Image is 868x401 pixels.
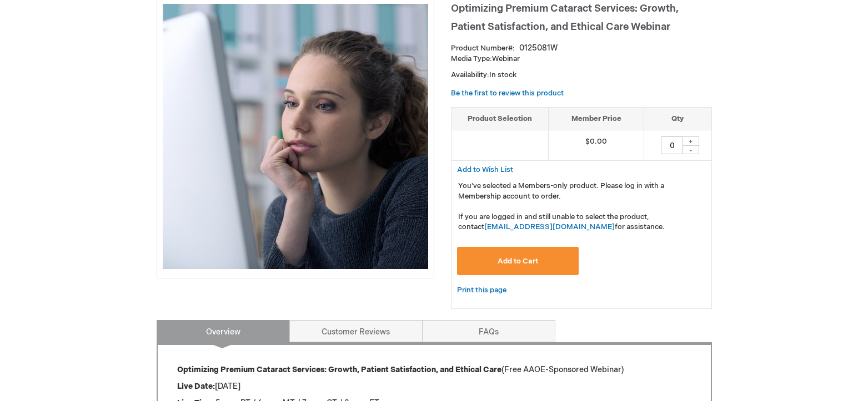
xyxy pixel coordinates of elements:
[451,107,549,130] th: Product Selection
[177,365,501,374] strong: Optimizing Premium Cataract Services: Growth, Patient Satisfaction, and Ethical Care
[549,130,644,161] td: $0.00
[549,107,644,130] th: Member Price
[489,70,516,79] span: In stock
[451,44,515,53] strong: Product Number
[458,181,705,232] p: You've selected a Members-only product. Please log in with a Membership account to order. If you ...
[157,320,290,342] a: Overview
[683,145,699,154] div: -
[457,283,506,297] a: Print this page
[451,54,712,64] p: Webinar
[683,136,699,146] div: +
[451,70,712,80] p: Availability:
[451,89,564,98] a: Be the first to review this product
[177,364,691,375] p: (Free AAOE-Sponsored Webinar)
[451,3,679,33] span: Optimizing Premium Cataract Services: Growth, Patient Satisfaction, and Ethical Care Webinar
[163,4,428,269] img: Optimizing Premium Cataract Services: Growth, Patient Satisfaction, and Ethical Care Webinar
[422,320,555,342] a: FAQs
[644,107,711,130] th: Qty
[484,222,615,231] a: [EMAIL_ADDRESS][DOMAIN_NAME]
[177,382,215,391] strong: Live Date:
[498,257,538,266] span: Add to Cart
[177,381,691,392] p: [DATE]
[289,320,423,342] a: Customer Reviews
[457,165,513,174] a: Add to Wish List
[451,54,492,63] strong: Media Type:
[457,247,579,275] button: Add to Cart
[661,136,683,154] input: Qty
[519,43,558,54] div: 0125081W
